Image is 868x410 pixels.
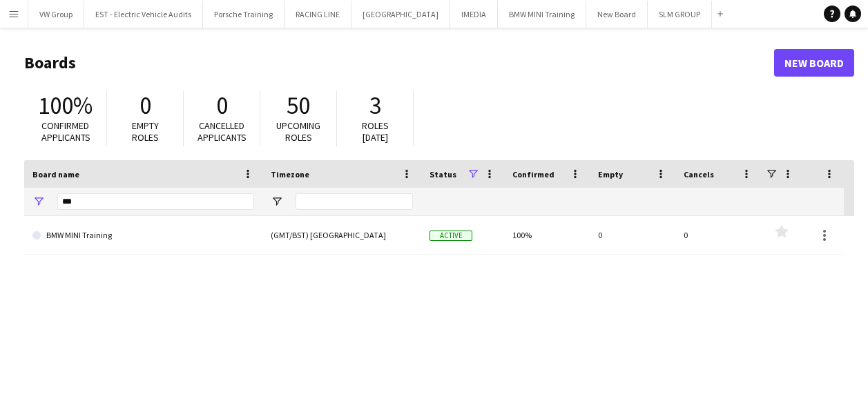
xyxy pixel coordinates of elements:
span: Empty roles [132,119,159,144]
span: 0 [216,90,228,121]
span: 3 [369,90,381,121]
button: New Board [586,1,648,28]
button: Open Filter Menu [32,195,45,208]
div: 0 [590,216,675,254]
span: Roles [DATE] [362,119,389,144]
span: Upcoming roles [276,119,320,144]
span: 100% [38,90,93,121]
button: IMEDIA [450,1,498,28]
button: EST - Electric Vehicle Audits [84,1,203,28]
span: Cancels [684,169,714,179]
span: Cancelled applicants [197,119,247,144]
span: Empty [598,169,623,179]
h1: Boards [24,52,774,73]
a: BMW MINI Training [32,216,254,255]
button: BMW MINI Training [498,1,586,28]
button: SLM GROUP [648,1,712,28]
div: 0 [675,216,761,254]
button: Open Filter Menu [271,195,283,208]
div: (GMT/BST) [GEOGRAPHIC_DATA] [262,216,421,254]
input: Board name Filter Input [57,193,254,210]
a: New Board [774,49,854,77]
span: Confirmed applicants [41,119,90,144]
span: Confirmed [512,169,554,179]
span: Timezone [271,169,309,179]
button: RACING LINE [284,1,351,28]
button: [GEOGRAPHIC_DATA] [351,1,450,28]
input: Timezone Filter Input [296,193,413,210]
span: 50 [287,90,310,121]
span: Board name [32,169,79,179]
button: Porsche Training [203,1,284,28]
span: Active [430,231,472,241]
div: 100% [504,216,590,254]
button: VW Group [28,1,84,28]
span: 0 [139,90,151,121]
span: Status [430,169,456,179]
